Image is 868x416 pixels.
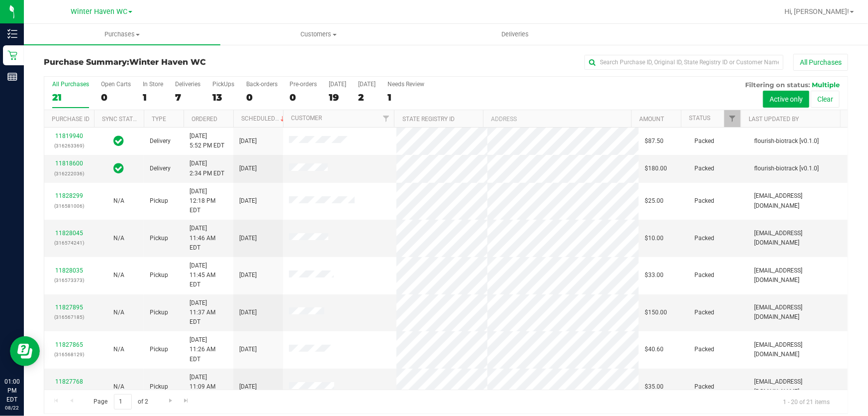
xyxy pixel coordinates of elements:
[24,24,220,45] a: Purchases
[358,81,376,88] div: [DATE]
[24,30,220,39] span: Purchases
[689,115,710,122] a: Status
[645,382,664,392] span: $35.00
[763,91,809,108] button: Active only
[55,378,83,385] a: 11827768
[55,160,83,167] a: 11818600
[239,308,257,317] span: [DATE]
[113,234,124,243] button: N/A
[152,116,166,123] a: Type
[387,81,424,88] div: Needs Review
[113,345,124,354] button: N/A
[190,132,224,150] span: [DATE] 5:52 PM EDT
[749,116,799,123] a: Last Updated By
[584,55,783,70] input: Search Purchase ID, Original ID, State Registry ID or Customer Name...
[212,81,234,88] div: PickUps
[775,394,838,409] span: 1 - 20 of 21 items
[754,191,842,210] span: [EMAIL_ADDRESS][DOMAIN_NAME]
[113,197,124,204] span: Not Applicable
[291,115,322,122] a: Customer
[150,164,171,173] span: Delivery
[179,394,193,408] a: Go to the last page
[85,394,157,410] span: Page of 2
[246,81,278,88] div: Back-orders
[71,7,127,16] span: Winter Haven WC
[483,110,631,128] th: Address
[694,164,714,173] span: Packed
[150,234,168,243] span: Pickup
[239,345,257,354] span: [DATE]
[150,271,168,280] span: Pickup
[50,350,88,359] p: (316568129)
[55,341,83,348] a: 11827865
[192,116,217,123] a: Ordered
[150,196,168,206] span: Pickup
[113,346,124,353] span: Not Applicable
[645,308,667,317] span: $150.00
[7,29,17,39] inline-svg: Inventory
[239,137,257,146] span: [DATE]
[163,394,178,408] a: Go to the next page
[645,271,664,280] span: $33.00
[239,196,257,206] span: [DATE]
[143,81,163,88] div: In Store
[212,92,234,103] div: 13
[239,164,257,173] span: [DATE]
[239,234,257,243] span: [DATE]
[793,54,848,71] button: All Purchases
[101,92,131,103] div: 0
[113,272,124,278] span: Not Applicable
[50,387,88,397] p: (316564940)
[745,81,810,89] span: Filtering on status:
[329,81,346,88] div: [DATE]
[246,92,278,103] div: 0
[10,336,40,366] iframe: Resource center
[50,276,88,285] p: (316573373)
[113,383,124,390] span: Not Applicable
[329,92,346,103] div: 19
[417,24,613,45] a: Deliveries
[241,115,287,122] a: Scheduled
[190,159,224,178] span: [DATE] 2:34 PM EDT
[52,116,90,123] a: Purchase ID
[190,224,227,253] span: [DATE] 11:46 AM EDT
[143,92,163,103] div: 1
[55,192,83,199] a: 11828299
[645,164,667,173] span: $180.00
[239,271,257,280] span: [DATE]
[754,266,842,285] span: [EMAIL_ADDRESS][DOMAIN_NAME]
[113,235,124,242] span: Not Applicable
[113,308,124,317] button: N/A
[102,116,140,123] a: Sync Status
[239,382,257,392] span: [DATE]
[694,234,714,243] span: Packed
[754,377,842,396] span: [EMAIL_ADDRESS][DOMAIN_NAME]
[50,312,88,322] p: (316567185)
[645,196,664,206] span: $25.00
[7,72,17,82] inline-svg: Reports
[150,308,168,317] span: Pickup
[113,382,124,392] button: N/A
[645,345,664,354] span: $40.60
[645,137,664,146] span: $87.50
[694,271,714,280] span: Packed
[113,309,124,316] span: Not Applicable
[55,230,83,237] a: 11828045
[52,92,89,103] div: 21
[378,110,394,127] a: Filter
[55,133,83,139] a: 11819940
[694,382,714,392] span: Packed
[754,303,842,322] span: [EMAIL_ADDRESS][DOMAIN_NAME]
[190,261,227,290] span: [DATE] 11:45 AM EDT
[7,50,17,60] inline-svg: Retail
[114,394,132,410] input: 1
[113,271,124,280] button: N/A
[811,91,840,108] button: Clear
[812,81,840,89] span: Multiple
[55,267,83,274] a: 11828035
[190,335,227,364] span: [DATE] 11:26 AM EDT
[402,116,455,123] a: State Registry ID
[101,81,131,88] div: Open Carts
[694,196,714,206] span: Packed
[150,137,171,146] span: Delivery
